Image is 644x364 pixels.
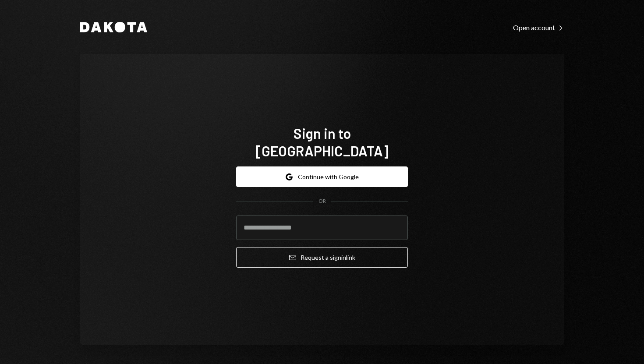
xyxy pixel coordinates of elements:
[236,124,408,159] h1: Sign in to [GEOGRAPHIC_DATA]
[513,22,564,32] a: Open account
[318,198,326,205] div: OR
[513,23,564,32] div: Open account
[236,247,408,268] button: Request a signinlink
[236,166,408,187] button: Continue with Google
